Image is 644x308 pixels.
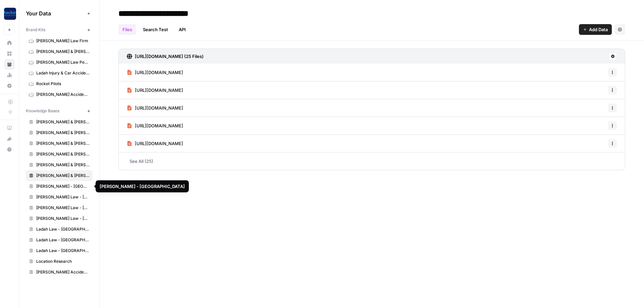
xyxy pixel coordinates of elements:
[36,183,90,189] span: [PERSON_NAME] - [GEOGRAPHIC_DATA]
[26,202,93,213] a: [PERSON_NAME] Law - [GEOGRAPHIC_DATA]
[579,24,612,35] button: Add Data
[36,237,90,243] span: Ladah Law - [GEOGRAPHIC_DATA]
[36,248,90,254] span: Ladah Law - [GEOGRAPHIC_DATA]
[36,140,90,146] span: [PERSON_NAME] & [PERSON_NAME] - Independence
[127,49,204,64] a: [URL][DOMAIN_NAME] (25 Files)
[26,235,93,245] a: Ladah Law - [GEOGRAPHIC_DATA]
[26,267,93,278] a: [PERSON_NAME] Accident Attorneys - [GEOGRAPHIC_DATA]
[127,117,183,134] a: [URL][DOMAIN_NAME]
[26,46,93,57] a: [PERSON_NAME] & [PERSON_NAME] [US_STATE] Car Accident Lawyers
[4,5,15,22] button: Workspace: Rocket Pilots
[26,138,93,149] a: [PERSON_NAME] & [PERSON_NAME] - Independence
[26,224,93,235] a: Ladah Law - [GEOGRAPHIC_DATA]
[36,194,90,200] span: [PERSON_NAME] Law - [GEOGRAPHIC_DATA]
[36,119,90,125] span: [PERSON_NAME] & [PERSON_NAME] - [US_STATE]
[36,258,90,264] span: Location Research
[36,49,90,55] span: [PERSON_NAME] & [PERSON_NAME] [US_STATE] Car Accident Lawyers
[26,36,93,46] a: [PERSON_NAME] Law Firm
[26,256,93,267] a: Location Research
[4,123,15,133] a: AirOps Academy
[26,170,93,181] a: [PERSON_NAME] & [PERSON_NAME] - [GEOGRAPHIC_DATA][PERSON_NAME]
[135,53,204,60] h3: [URL][DOMAIN_NAME] (25 Files)
[36,81,90,87] span: Rocket Pilots
[135,69,183,76] span: [URL][DOMAIN_NAME]
[135,122,183,129] span: [URL][DOMAIN_NAME]
[4,80,15,91] a: Settings
[26,117,93,127] a: [PERSON_NAME] & [PERSON_NAME] - [US_STATE]
[36,226,90,232] span: Ladah Law - [GEOGRAPHIC_DATA]
[127,81,183,99] a: [URL][DOMAIN_NAME]
[26,89,93,100] a: [PERSON_NAME] Accident Attorneys
[36,269,90,275] span: [PERSON_NAME] Accident Attorneys - [GEOGRAPHIC_DATA]
[26,213,93,224] a: [PERSON_NAME] Law - [GEOGRAPHIC_DATA]
[26,27,45,33] span: Brand Kits
[26,192,93,202] a: [PERSON_NAME] Law - [GEOGRAPHIC_DATA]
[26,181,93,192] a: [PERSON_NAME] - [GEOGRAPHIC_DATA]
[36,59,90,65] span: [PERSON_NAME] Law Personal Injury & Car Accident Lawyer
[175,24,190,35] a: API
[4,59,15,70] a: Your Data
[36,162,90,168] span: [PERSON_NAME] & [PERSON_NAME]
[4,48,15,59] a: Browse
[4,38,15,48] a: Home
[26,127,93,138] a: [PERSON_NAME] & [PERSON_NAME] - Florissant
[36,38,90,44] span: [PERSON_NAME] Law Firm
[135,105,183,111] span: [URL][DOMAIN_NAME]
[26,68,93,78] a: Ladah Injury & Car Accident Lawyers [GEOGRAPHIC_DATA]
[139,24,172,35] a: Search Test
[36,70,90,76] span: Ladah Injury & Car Accident Lawyers [GEOGRAPHIC_DATA]
[589,26,608,33] span: Add Data
[26,245,93,256] a: Ladah Law - [GEOGRAPHIC_DATA]
[26,57,93,68] a: [PERSON_NAME] Law Personal Injury & Car Accident Lawyer
[36,130,90,136] span: [PERSON_NAME] & [PERSON_NAME] - Florissant
[36,91,90,98] span: [PERSON_NAME] Accident Attorneys
[135,140,183,147] span: [URL][DOMAIN_NAME]
[26,78,93,89] a: Rocket Pilots
[118,24,136,35] a: Files
[4,133,15,144] button: What's new?
[100,183,185,190] div: [PERSON_NAME] - [GEOGRAPHIC_DATA]
[4,144,15,155] button: Help + Support
[4,8,16,20] img: Rocket Pilots Logo
[26,9,85,17] span: Your Data
[127,135,183,152] a: [URL][DOMAIN_NAME]
[36,151,90,157] span: [PERSON_NAME] & [PERSON_NAME] - JC
[4,70,15,80] a: Usage
[127,64,183,81] a: [URL][DOMAIN_NAME]
[135,87,183,94] span: [URL][DOMAIN_NAME]
[127,99,183,117] a: [URL][DOMAIN_NAME]
[26,160,93,170] a: [PERSON_NAME] & [PERSON_NAME]
[36,173,90,179] span: [PERSON_NAME] & [PERSON_NAME] - [GEOGRAPHIC_DATA][PERSON_NAME]
[36,215,90,222] span: [PERSON_NAME] Law - [GEOGRAPHIC_DATA]
[4,134,14,144] div: What's new?
[118,152,625,170] a: See All (25)
[26,108,59,114] span: Knowledge Bases
[26,149,93,160] a: [PERSON_NAME] & [PERSON_NAME] - JC
[36,205,90,211] span: [PERSON_NAME] Law - [GEOGRAPHIC_DATA]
